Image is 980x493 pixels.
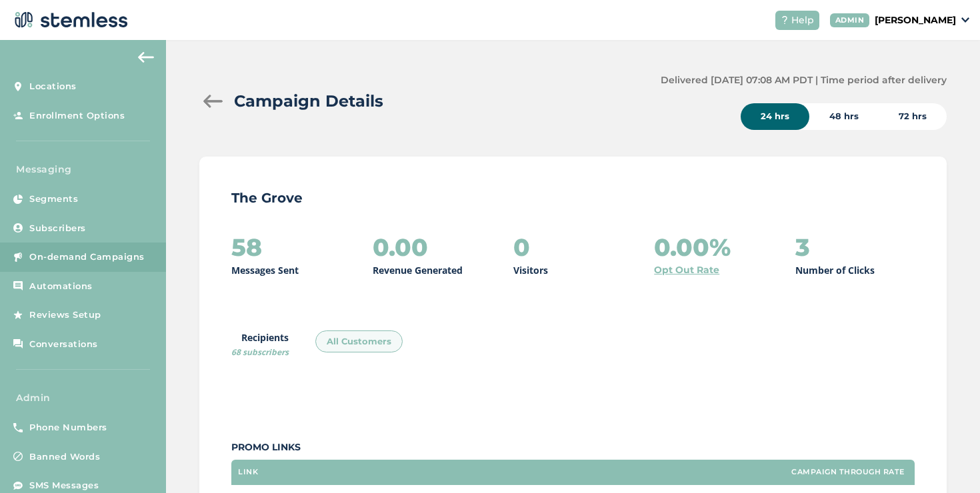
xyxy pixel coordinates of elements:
p: The Grove [231,189,915,207]
div: 24 hrs [741,103,809,130]
img: icon-arrow-back-accent-c549486e.svg [138,52,154,63]
span: Banned Words [29,450,100,464]
div: 72 hrs [879,103,947,130]
span: On-demand Campaigns [29,250,145,264]
span: Subscribers [29,222,86,235]
span: Reviews Setup [29,308,101,322]
p: Messages Sent [231,263,299,277]
label: Recipients [231,330,289,358]
p: Number of Clicks [795,263,875,277]
label: Link [238,468,258,476]
span: Enrollment Options [29,109,125,123]
img: icon_down-arrow-small-66adaf34.svg [961,17,969,23]
h2: 3 [795,234,810,260]
span: 68 subscribers [231,346,289,358]
span: Segments [29,193,78,206]
div: All Customers [315,330,403,353]
h2: 0.00 [373,234,428,260]
img: logo-dark-0685b13c.svg [11,7,128,33]
p: [PERSON_NAME] [875,13,956,27]
div: 48 hrs [809,103,879,130]
h2: 0.00% [654,234,731,260]
label: Delivered [DATE] 07:08 AM PDT | Time period after delivery [661,73,947,87]
iframe: Chat Widget [913,429,980,493]
span: Help [791,13,814,27]
label: Campaign Through Rate [791,468,905,476]
h2: 58 [231,234,262,260]
p: Visitors [513,263,548,277]
span: SMS Messages [29,479,99,492]
span: Automations [29,280,93,293]
img: icon-help-white-03924b79.svg [781,16,789,24]
label: Promo Links [231,440,915,454]
h2: 0 [513,234,530,260]
span: Conversations [29,338,98,351]
span: Locations [29,80,77,93]
p: Revenue Generated [373,263,463,277]
h2: Campaign Details [234,89,383,113]
span: Phone Numbers [29,421,107,434]
div: ADMIN [830,13,870,27]
a: Opt Out Rate [654,263,719,277]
